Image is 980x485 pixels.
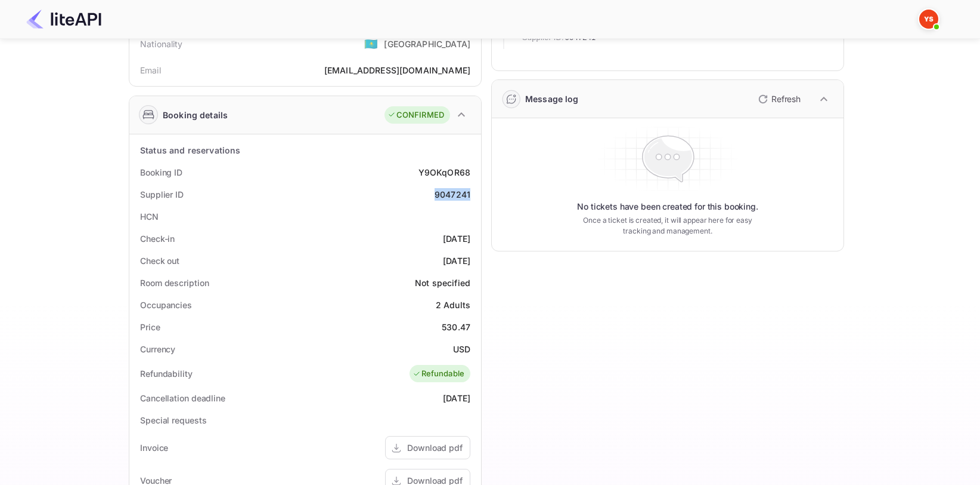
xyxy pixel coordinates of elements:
[443,254,470,267] div: [DATE]
[919,10,938,29] img: Yandex Support
[387,109,444,121] div: CONFIRMED
[435,188,470,201] div: 9047241
[140,254,179,267] div: Check out
[577,201,758,213] p: No tickets have been created for this booking.
[413,368,465,380] div: Refundable
[140,367,193,380] div: Refundability
[140,188,184,201] div: Supplier ID
[436,299,470,311] div: 2 Adults
[384,38,470,50] div: [GEOGRAPHIC_DATA]
[415,277,470,289] div: Not specified
[140,299,192,311] div: Occupancies
[364,33,378,54] span: United States
[163,109,228,121] div: Booking details
[407,441,463,454] div: Download pdf
[573,215,762,237] p: Once a ticket is created, it will appear here for easy tracking and management.
[442,321,470,333] div: 530.47
[443,392,470,404] div: [DATE]
[140,343,175,355] div: Currency
[140,232,175,245] div: Check-in
[140,321,160,333] div: Price
[140,144,240,156] div: Status and reservations
[26,10,101,29] img: LiteAPI Logo
[140,210,159,223] div: HCN
[140,277,209,289] div: Room description
[140,414,206,426] div: Special requests
[140,166,182,179] div: Booking ID
[140,392,225,404] div: Cancellation deadline
[140,64,161,76] div: Email
[525,93,579,105] div: Message log
[751,90,805,109] button: Refresh
[140,441,168,454] div: Invoice
[418,166,470,179] div: Y9OKqOR68
[324,64,470,76] div: [EMAIL_ADDRESS][DOMAIN_NAME]
[453,343,470,355] div: USD
[771,93,801,105] p: Refresh
[140,38,183,50] div: Nationality
[443,232,470,245] div: [DATE]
